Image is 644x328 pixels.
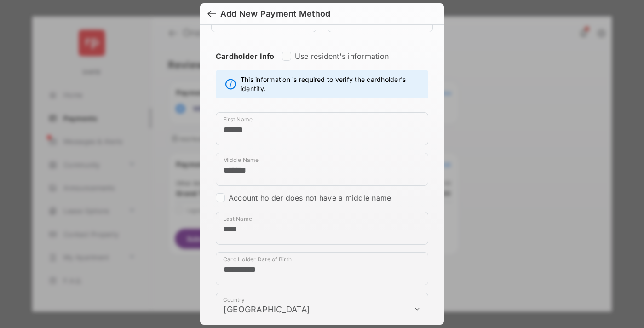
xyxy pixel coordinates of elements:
[216,52,275,77] strong: Cardholder Info
[229,193,391,202] label: Account holder does not have a middle name
[216,293,428,326] div: payment_method_screening[postal_addresses][country]
[295,52,389,61] label: Use resident's information
[220,9,330,19] div: Add New Payment Method
[241,75,423,93] span: This information is required to verify the cardholder's identity.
